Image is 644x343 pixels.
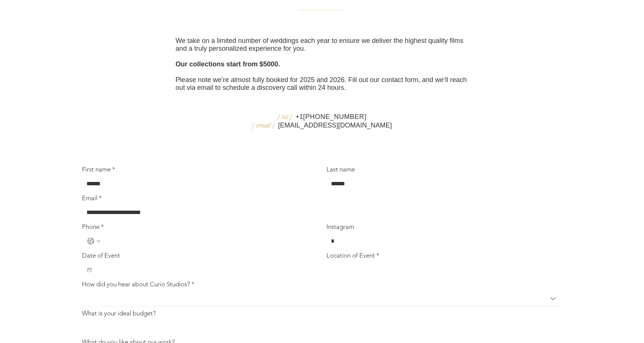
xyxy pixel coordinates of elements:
button: Date of Event [86,267,92,273]
input: Phone. Phone [101,234,313,249]
label: Instagram [326,223,354,231]
div: How did you hear about Curio Studios? [82,280,195,288]
input: Instagram [326,234,558,249]
div: required [82,291,562,306]
a: +1[PHONE_NUMBER] [296,113,366,120]
span: [PHONE_NUMBER] [303,113,366,120]
span: { tel } [278,112,292,120]
span: Our collections start from $5000. [176,60,280,68]
label: What is your ideal budget? [82,309,156,317]
input: What is your ideal budget? [82,320,558,335]
span: { email } [252,121,274,129]
input: Email [82,205,558,220]
button: Phone. Phone. Select a country code [86,237,101,246]
input: First name [82,176,313,191]
input: Last name [326,176,558,191]
span: Please note we’re almost fully booked for 2025 and 2026. Fill out our contact form, and we’ll rea... [176,76,467,91]
button: How did you hear about Curio Studios? [82,291,562,306]
label: Date of Event [82,252,120,259]
label: First name [82,166,115,173]
label: Last name [326,166,355,173]
label: Phone [82,223,104,231]
input: Location of Event [326,262,558,277]
label: Location of Event [326,252,379,259]
span: We take on a limited number of weddings each year to ensure we deliver the highest quality films ... [176,37,463,52]
a: [EMAIL_ADDRESS][DOMAIN_NAME] [278,122,392,129]
label: Email [82,194,102,202]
